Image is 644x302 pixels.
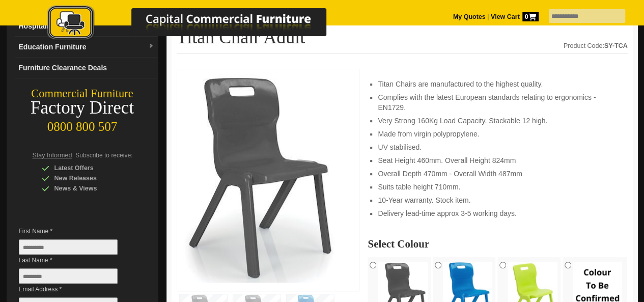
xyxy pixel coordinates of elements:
[378,195,617,205] li: 10-Year warranty. Stock item.
[15,16,158,37] a: Hospitality Furnituredropdown
[19,5,376,45] a: Capital Commercial Furniture Logo
[19,284,133,294] span: Email Address *
[378,142,617,152] li: UV stabilised.
[19,255,133,265] span: Last Name *
[19,239,118,255] input: First Name *
[378,129,617,139] li: Made from virgin polypropylene.
[378,208,617,218] li: Delivery lead-time approx 3-5 working days.
[42,183,138,194] div: News & Views
[7,115,158,134] div: 0800 800 507
[368,239,627,249] h2: Select Colour
[19,226,133,236] span: First Name *
[15,37,158,58] a: Education Furnituredropdown
[378,182,617,192] li: Suits table height 710mm.
[604,42,628,49] strong: SY-TCA
[378,169,617,179] li: Overall Depth 470mm - Overall Width 487mm
[378,155,617,166] li: Seat Height 460mm. Overall Height 824mm
[75,152,132,159] span: Subscribe to receive:
[378,116,617,126] li: Very Strong 160Kg Load Capacity. Stackable 12 high.
[522,12,539,21] span: 0
[182,74,335,283] img: Titan Adult Chair, stackable, durable plastic, 160kg limit, suits educational settings
[7,87,158,101] div: Commercial Furniture
[42,163,138,173] div: Latest Offers
[177,28,628,53] h1: Titan Chair Adult
[378,79,617,89] li: Titan Chairs are manufactured to the highest quality.
[33,152,72,159] span: Stay Informed
[453,13,486,20] a: My Quotes
[15,58,158,78] a: Furniture Clearance Deals
[378,92,617,113] li: Complies with the latest European standards relating to ergonomics - EN1729.
[19,5,376,42] img: Capital Commercial Furniture Logo
[491,13,539,20] strong: View Cart
[42,173,138,183] div: New Releases
[19,268,118,284] input: Last Name *
[489,13,538,20] a: View Cart0
[7,101,158,115] div: Factory Direct
[564,41,628,51] div: Product Code:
